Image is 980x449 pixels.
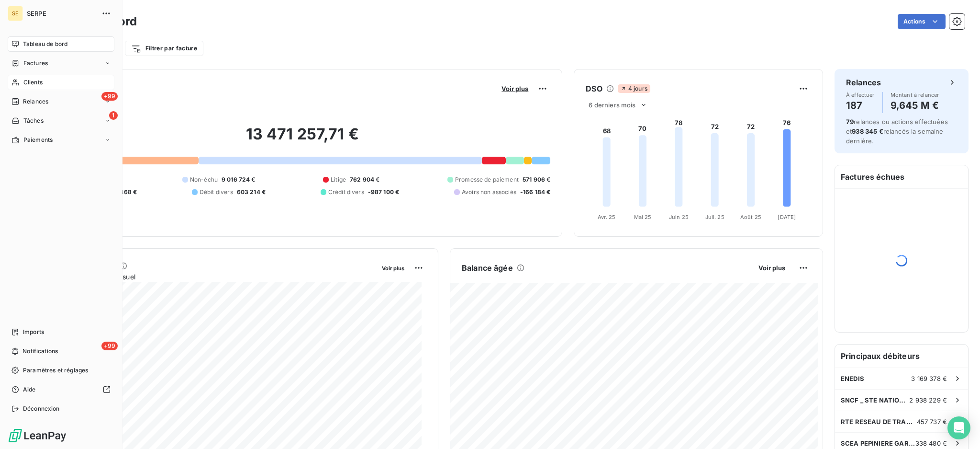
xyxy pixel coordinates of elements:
img: Logo LeanPay [8,428,67,443]
span: À effectuer [846,92,875,98]
span: Imports [23,328,44,336]
span: Aide [23,385,36,394]
span: Paiements [23,136,53,144]
span: 338 480 € [915,439,947,447]
span: Promesse de paiement [455,175,519,184]
div: Open Intercom Messenger [947,416,970,439]
h4: 9,645 M € [891,98,939,113]
span: Montant à relancer [891,92,939,98]
span: SCEA PEPINIERE GARDOISE [841,439,915,447]
span: 4 jours [618,84,650,93]
span: +99 [101,342,118,350]
span: 938 345 € [852,127,883,135]
span: 9 016 724 € [222,175,256,184]
span: -166 184 € [520,188,551,196]
span: 2 938 229 € [909,396,947,404]
span: 457 737 € [917,418,947,426]
span: Chiffre d'affaires mensuel [54,272,375,282]
span: 603 214 € [237,188,266,196]
span: Déconnexion [23,404,60,413]
span: Voir plus [382,265,404,272]
h6: Relances [846,77,881,88]
tspan: Juin 25 [669,214,689,220]
span: 571 906 € [523,175,550,184]
span: ENEDIS [841,375,864,382]
tspan: [DATE] [778,214,796,220]
span: 6 derniers mois [589,101,635,109]
button: Voir plus [379,264,407,272]
tspan: Août 25 [740,214,761,220]
span: RTE RESEAU DE TRANSPORT ELECTRICITE [841,418,917,426]
button: Voir plus [756,264,788,272]
span: Tableau de bord [23,40,67,48]
span: -987 100 € [368,188,400,196]
span: SERPE [27,10,96,17]
span: relances ou actions effectuées et relancés la semaine dernière. [846,118,948,145]
span: Crédit divers [328,188,364,196]
span: 762 904 € [350,175,379,184]
span: Relances [23,97,48,106]
tspan: Avr. 25 [598,214,615,220]
span: 3 169 378 € [911,375,947,382]
span: Voir plus [501,85,528,92]
button: Filtrer par facture [125,41,203,56]
span: Tâches [23,116,44,125]
button: Actions [898,14,946,29]
span: Avoirs non associés [462,188,516,196]
span: Paramètres et réglages [23,366,88,375]
button: Voir plus [499,84,531,93]
span: SNCF _ STE NATIONALE [841,396,909,404]
span: Non-échu [190,175,218,184]
span: Voir plus [758,264,785,272]
span: Clients [23,78,43,87]
h6: Factures échues [835,165,968,188]
h6: Balance âgée [462,262,513,274]
h6: Principaux débiteurs [835,345,968,368]
span: +99 [101,92,118,101]
a: Aide [8,382,114,397]
span: 1 [109,111,118,120]
div: SE [8,6,23,21]
h6: DSO [586,83,602,94]
span: 79 [846,118,854,126]
span: Notifications [22,347,58,356]
h2: 13 471 257,71 € [54,125,550,153]
span: Factures [23,59,48,68]
span: Débit divers [200,188,233,196]
tspan: Juil. 25 [705,214,724,220]
span: Litige [331,175,346,184]
tspan: Mai 25 [634,214,652,220]
h4: 187 [846,98,875,113]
